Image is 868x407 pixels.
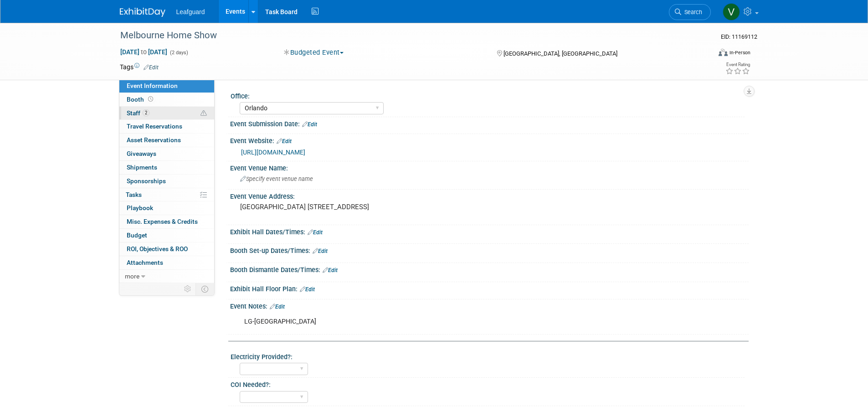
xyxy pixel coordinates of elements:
a: Staff2 [119,107,214,120]
a: Tasks [119,188,214,201]
a: Search [669,4,711,20]
a: Shipments [119,161,214,174]
a: Attachments [119,256,214,269]
a: Giveaways [119,147,214,160]
a: Booth [119,93,214,106]
div: Event Rating [725,62,750,67]
a: Edit [323,267,338,273]
span: Playbook [127,204,153,211]
div: Event Format [657,47,751,61]
a: Asset Reservations [119,134,214,147]
span: Budget [127,232,147,239]
a: Edit [313,248,328,254]
div: Office: [231,89,745,101]
span: Leafguard [176,8,205,15]
img: Victoria Eaton [723,3,740,21]
span: more [125,273,139,280]
span: 2 [143,109,149,116]
span: Event Information [127,82,178,89]
a: Travel Reservations [119,120,214,133]
span: Misc. Expenses & Credits [127,218,198,225]
a: Edit [308,229,323,236]
a: Misc. Expenses & Credits [119,215,214,228]
div: Electricity Provided?: [231,350,745,361]
div: Melbourne Home Show [117,27,697,44]
a: Edit [302,121,317,128]
div: In-Person [729,49,750,56]
span: Sponsorships [127,177,166,185]
img: Format-Inperson.png [719,49,728,56]
a: Edit [300,286,315,293]
span: ROI, Objectives & ROO [127,245,188,252]
a: Edit [270,304,285,310]
span: Tasks [126,191,142,198]
button: Budgeted Event [281,48,347,57]
div: Event Website: [230,134,749,146]
span: Specify event venue name [240,175,313,182]
span: to [139,48,148,56]
span: Giveaways [127,150,156,157]
a: Event Information [119,79,214,93]
span: Asset Reservations [127,136,181,144]
span: (2 days) [169,50,188,56]
img: ExhibitDay [120,8,165,17]
div: COI Needed?: [231,378,745,389]
a: Edit [277,138,292,144]
td: Toggle Event Tabs [195,283,214,295]
div: Event Venue Name: [230,161,749,173]
div: Booth Set-up Dates/Times: [230,244,749,256]
a: Sponsorships [119,175,214,188]
span: Potential Scheduling Conflict -- at least one attendee is tagged in another overlapping event. [200,109,207,118]
div: Booth Dismantle Dates/Times: [230,263,749,275]
span: Travel Reservations [127,123,182,130]
span: Search [681,9,702,15]
span: Shipments [127,164,157,171]
a: more [119,270,214,283]
a: Edit [144,64,159,71]
span: Booth [127,96,155,103]
span: [DATE] [DATE] [120,48,168,56]
a: Playbook [119,201,214,215]
div: Exhibit Hall Dates/Times: [230,225,749,237]
a: Budget [119,229,214,242]
div: Event Notes: [230,299,749,311]
td: Personalize Event Tab Strip [180,283,196,295]
a: [URL][DOMAIN_NAME] [241,149,305,156]
td: Tags [120,62,159,72]
div: Event Venue Address: [230,190,749,201]
div: Exhibit Hall Floor Plan: [230,282,749,294]
a: ROI, Objectives & ROO [119,242,214,256]
div: Event Submission Date: [230,117,749,129]
span: Booth not reserved yet [146,96,155,103]
span: [GEOGRAPHIC_DATA], [GEOGRAPHIC_DATA] [503,50,617,57]
span: Attachments [127,259,163,266]
span: Event ID: 11169112 [721,33,757,40]
div: LG-[GEOGRAPHIC_DATA] [238,313,648,331]
span: Staff [127,109,149,117]
pre: [GEOGRAPHIC_DATA] [STREET_ADDRESS] [240,203,436,211]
